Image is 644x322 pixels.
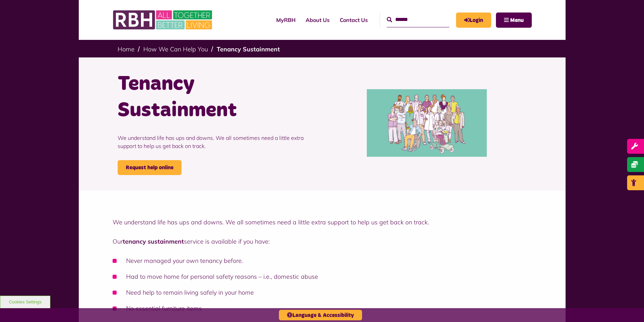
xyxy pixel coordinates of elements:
[113,237,532,246] p: Our service is available if you have:
[113,256,532,265] li: Never managed your own tenancy before.
[118,160,182,175] a: Request help online
[113,272,532,281] li: Had to move home for personal safety reasons – i.e., domestic abuse
[271,11,301,29] a: MyRBH
[335,11,373,29] a: Contact Us
[496,13,532,28] button: Navigation
[143,45,208,53] a: How We Can Help You
[113,304,532,313] li: No essential furniture items
[123,238,184,245] strong: tenancy sustainment
[510,18,524,23] span: Menu
[113,7,214,33] img: RBH
[614,292,644,322] iframe: Netcall Web Assistant for live chat
[118,124,317,160] p: We understand life has ups and downs. We all sometimes need a little extra support to help us get...
[118,45,135,53] a: Home
[367,89,487,157] img: Illustration of a group of people
[113,218,532,227] p: We understand life has ups and downs. We all sometimes need a little extra support to help us get...
[456,13,491,28] a: MyRBH
[118,71,317,124] h1: Tenancy Sustainment
[113,288,532,297] li: Need help to remain living safely in your home
[301,11,335,29] a: About Us
[279,310,362,320] button: Language & Accessibility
